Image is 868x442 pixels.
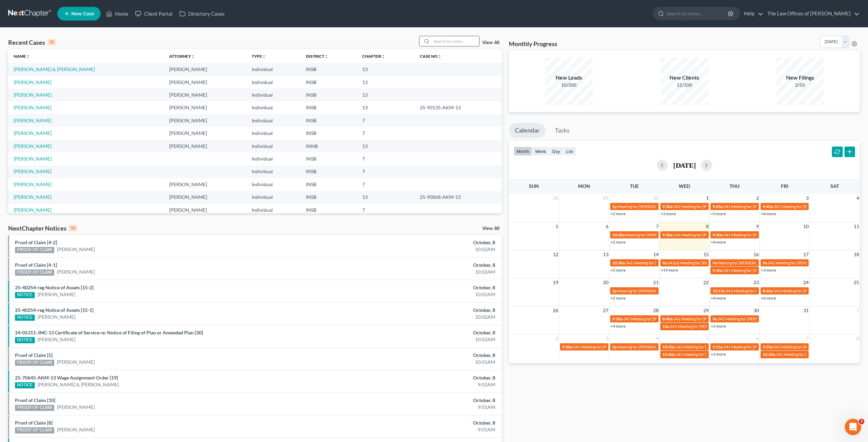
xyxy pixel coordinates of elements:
td: 13 [357,140,414,152]
div: October, 8 [340,419,495,426]
a: +2 more [610,211,626,216]
span: 9a [712,316,717,321]
div: October, 8 [340,329,495,336]
div: October, 8 [340,352,495,359]
span: 16 [753,250,760,259]
i: unfold_more [438,55,442,59]
td: Individual [246,191,300,204]
a: [PERSON_NAME] [38,336,75,343]
a: [PERSON_NAME] & [PERSON_NAME] [38,381,119,388]
div: NOTICE [15,382,35,388]
td: 13 [357,88,414,101]
div: 12/100 [661,82,708,88]
a: +3 more [761,267,776,273]
a: Proof of Claim [4-2] [15,239,57,245]
td: [PERSON_NAME] [164,127,246,139]
a: Chapterunfold_more [362,54,385,59]
span: 25 [853,278,860,287]
input: Search by name... [666,7,729,20]
td: INSB [300,178,357,191]
span: 23 [753,278,760,287]
input: Search by name... [431,36,479,46]
span: 20 [602,278,609,287]
span: 341 Meeting for [PERSON_NAME] [718,316,779,321]
a: +6 more [761,295,776,301]
td: [PERSON_NAME] [164,140,246,152]
td: INSB [300,127,357,139]
div: October, 8 [340,374,495,381]
a: Calendar [509,123,546,138]
td: Individual [246,114,300,127]
button: day [549,147,563,156]
td: INSB [300,204,357,216]
i: unfold_more [191,55,195,59]
span: 1p [612,204,617,209]
div: October, 8 [340,239,495,246]
span: 28 [652,306,659,315]
span: New Case [71,11,94,16]
span: 341 Meeting for [PERSON_NAME] & [PERSON_NAME] [676,344,773,349]
span: 10:30a [612,260,625,265]
td: INSB [300,191,357,204]
a: [PERSON_NAME] [57,426,95,433]
span: 6 [755,334,760,343]
span: 10a [662,324,669,329]
span: 4 [856,194,860,202]
div: 15 [48,39,56,45]
span: 30 [753,306,760,315]
span: 29 [602,194,609,202]
span: Hearing for [PERSON_NAME] [626,232,679,237]
td: 7 [357,114,414,127]
span: 341 Meeting for [PERSON_NAME] [776,352,837,357]
a: [PERSON_NAME] [57,268,95,275]
span: 2p [612,288,617,293]
a: +2 more [711,323,726,329]
span: 1 [705,194,709,202]
td: [PERSON_NAME] [164,114,246,127]
td: 25-90135-AKM-13 [414,101,502,114]
span: 341 Meeting for [PERSON_NAME] [723,232,785,237]
a: +4 more [711,239,726,245]
div: 10:02AM [340,314,495,320]
td: INSB [300,63,357,75]
span: 4 [655,334,659,343]
a: Proof of Claim [4-1] [15,262,57,268]
div: 9:02AM [340,381,495,388]
span: 9a [712,260,717,265]
a: Tasks [549,123,576,138]
span: 29 [703,306,709,315]
span: 15 [703,250,709,259]
a: Proof of Claim [5] [15,352,53,358]
div: Recent Cases [8,38,56,46]
span: 8 [705,222,709,231]
span: 10:15a [712,288,725,293]
a: 25-40254-reg Notice of Assets [15-2] [15,285,93,290]
td: Individual [246,63,300,75]
a: Nameunfold_more [14,54,30,59]
div: PROOF OF CLAIM [15,247,54,253]
i: unfold_more [262,55,266,59]
div: New Leads [545,74,593,82]
span: 341 Meeting for [PERSON_NAME] [623,316,685,321]
td: [PERSON_NAME] [164,76,246,88]
td: INSB [300,152,357,165]
span: 22 [703,278,709,287]
a: [PERSON_NAME] [38,291,75,298]
td: [PERSON_NAME] [164,178,246,191]
span: 30 [652,194,659,202]
span: 9:30a [562,344,572,349]
button: month [514,147,532,156]
span: 28 [552,194,559,202]
td: [PERSON_NAME] [164,63,246,75]
span: 341 Meeting for [PERSON_NAME] [673,232,735,237]
div: NOTICE [15,337,35,343]
a: [PERSON_NAME] [14,130,52,136]
span: 5 [555,222,559,231]
span: 1 [856,306,860,315]
span: 341 Meeting for [PERSON_NAME] [723,268,785,273]
a: [PERSON_NAME] [57,359,95,365]
span: 10:30a [662,344,675,349]
div: New Filings [776,74,824,82]
div: 10 [69,225,77,231]
h2: [DATE] [673,162,696,169]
